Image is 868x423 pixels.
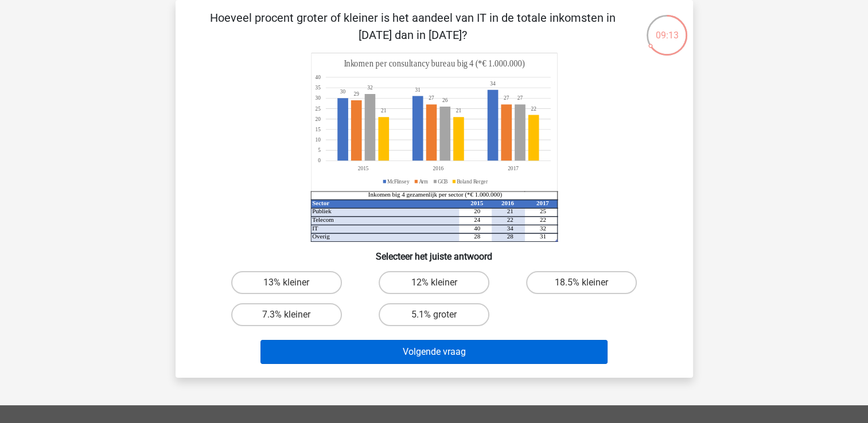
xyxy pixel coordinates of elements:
[645,14,688,42] div: 09:13
[318,157,321,164] tspan: 0
[312,225,318,232] tspan: IT
[539,207,546,214] tspan: 25
[474,233,480,240] tspan: 28
[312,233,330,240] tspan: Overig
[194,9,632,44] p: Hoeveel procent groter of kleiner is het aandeel van IT in de totale inkomsten in [DATE] dan in [...
[536,199,548,206] tspan: 2017
[507,216,513,223] tspan: 22
[415,87,421,93] tspan: 31
[344,58,524,69] tspan: Inkomen per consultancy bureau big 4 (*€ 1.000.000)
[357,165,518,172] tspan: 201520162017
[474,225,480,232] tspan: 40
[457,178,488,185] tspan: Boland Rerger
[260,340,608,364] button: Volgende vraag
[318,147,321,154] tspan: 5
[526,271,637,294] label: 18.5% kleiner
[379,271,489,294] label: 12% kleiner
[231,303,342,326] label: 7.3% kleiner
[539,216,546,223] tspan: 22
[315,74,321,81] tspan: 40
[194,242,675,262] h6: Selecteer het juiste antwoord
[438,178,448,185] tspan: GCB
[419,178,428,185] tspan: Arm
[312,207,332,214] tspan: Publiek
[474,207,480,214] tspan: 20
[353,91,359,97] tspan: 29
[315,126,321,133] tspan: 15
[379,303,489,326] label: 5.1% groter
[470,199,483,206] tspan: 2015
[429,95,509,101] tspan: 2727
[315,95,321,101] tspan: 30
[539,233,546,240] tspan: 31
[539,225,546,232] tspan: 32
[387,178,410,185] tspan: McFlinsey
[312,216,334,223] tspan: Telecom
[531,105,536,112] tspan: 22
[442,97,447,104] tspan: 26
[231,271,342,294] label: 13% kleiner
[315,136,321,143] tspan: 10
[507,207,513,214] tspan: 21
[501,199,513,206] tspan: 2016
[380,107,461,114] tspan: 2121
[315,105,321,112] tspan: 25
[507,225,513,232] tspan: 34
[315,84,321,91] tspan: 35
[517,95,523,101] tspan: 27
[490,80,496,87] tspan: 34
[368,191,502,198] tspan: Inkomen big 4 gezamenlijk per sector (*€ 1.000.000)
[474,216,480,223] tspan: 24
[367,84,373,91] tspan: 32
[507,233,513,240] tspan: 28
[315,115,321,122] tspan: 20
[340,88,345,95] tspan: 30
[312,199,329,206] tspan: Sector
